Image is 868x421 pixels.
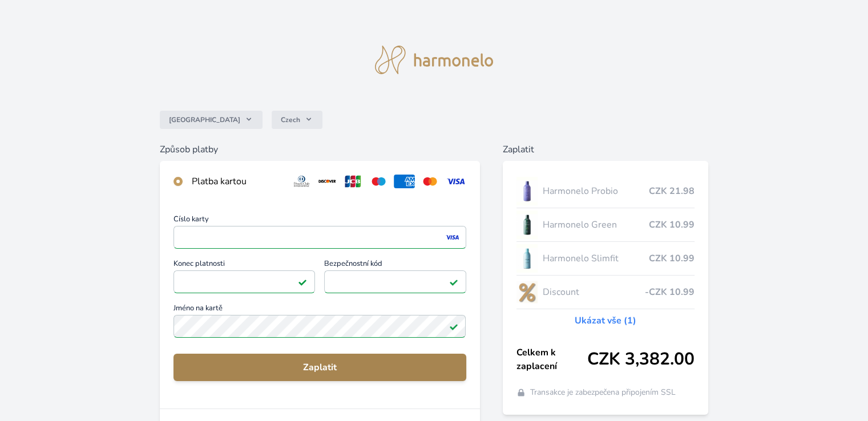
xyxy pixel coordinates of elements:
[183,361,457,374] span: Zaplatit
[317,175,338,188] img: discover.svg
[160,111,263,129] button: [GEOGRAPHIC_DATA]
[645,285,695,299] span: -CZK 10.99
[394,175,415,188] img: amex.svg
[173,315,466,338] input: Jméno na kartěPlatné pole
[542,218,648,232] span: Harmonelo Green
[516,278,538,306] img: discount-lo.png
[542,285,644,299] span: Discount
[516,211,538,239] img: CLEAN_GREEN_se_stinem_x-lo.jpg
[173,354,466,381] button: Zaplatit
[173,216,466,226] span: Číslo karty
[342,175,364,188] img: jcb.svg
[503,143,708,156] h6: Zaplatit
[281,115,300,124] span: Czech
[324,260,466,270] span: Bezpečnostní kód
[291,175,312,188] img: diners.svg
[449,277,458,286] img: Platné pole
[649,218,695,232] span: CZK 10.99
[272,111,322,129] button: Czech
[329,274,461,290] iframe: Iframe pro bezpečnostní kód
[179,229,461,245] iframe: Iframe pro číslo karty
[445,175,466,188] img: visa.svg
[445,232,460,242] img: visa
[516,177,538,205] img: CLEAN_PROBIO_se_stinem_x-lo.jpg
[575,314,636,327] a: Ukázat vše (1)
[542,252,648,265] span: Harmonelo Slimfit
[368,175,389,188] img: maestro.svg
[375,46,494,74] img: logo.svg
[160,143,479,156] h6: Způsob platby
[530,387,676,398] span: Transakce je zabezpečena připojením SSL
[649,252,695,265] span: CZK 10.99
[169,115,240,124] span: [GEOGRAPHIC_DATA]
[192,175,282,188] div: Platba kartou
[173,260,315,270] span: Konec platnosti
[173,305,466,315] span: Jméno na kartě
[298,277,307,286] img: Platné pole
[587,349,695,370] span: CZK 3,382.00
[179,274,310,290] iframe: Iframe pro datum vypršení platnosti
[516,244,538,273] img: SLIMFIT_se_stinem_x-lo.jpg
[649,184,695,198] span: CZK 21.98
[542,184,648,198] span: Harmonelo Probio
[449,322,458,331] img: Platné pole
[516,346,587,373] span: Celkem k zaplacení
[419,175,441,188] img: mc.svg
